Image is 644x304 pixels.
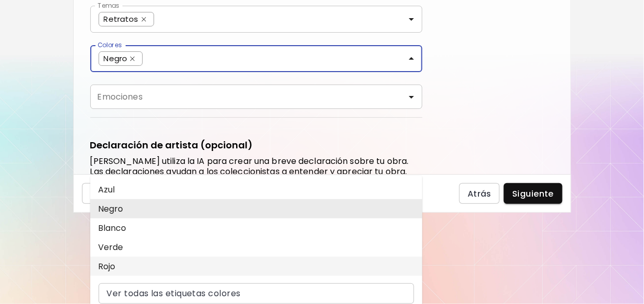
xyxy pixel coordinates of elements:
[404,51,419,66] button: Close
[99,51,143,66] div: Negro
[82,183,206,204] button: Guardar como borrador
[459,183,500,204] button: Atrás
[104,53,129,64] span: Negro
[130,57,135,61] img: delete
[404,90,419,104] button: Open
[90,156,422,177] h6: [PERSON_NAME] utiliza la IA para crear una breve declaración sobre tu obra. Las declaraciones ayu...
[468,188,491,199] span: Atrás
[90,139,253,152] h5: Declaración de artista (opcional)
[512,188,554,199] span: Siguiente
[504,183,562,204] button: Siguiente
